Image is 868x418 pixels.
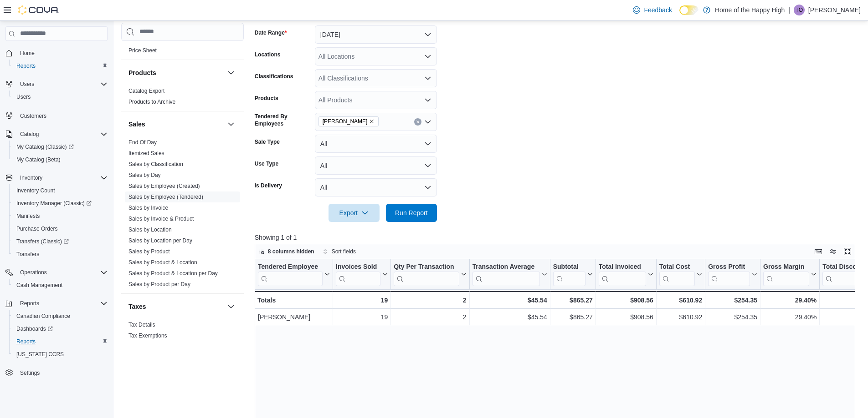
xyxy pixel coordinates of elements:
button: Reports [9,335,111,348]
button: Qty Per Transaction [394,263,466,286]
span: Catalog Export [128,87,164,95]
span: Washington CCRS [13,349,108,360]
div: Total Cost [659,263,695,286]
div: 2 [394,312,466,322]
div: Tendered Employee [258,263,323,272]
span: Dashboards [16,325,53,332]
p: Home of the Happy High [715,5,785,15]
span: 8 columns hidden [268,248,314,255]
button: All [315,156,437,175]
button: Subtotal [553,263,592,286]
a: Sales by Employee (Created) [128,183,200,189]
span: Home [20,50,35,57]
span: Manifests [16,212,40,220]
a: Settings [16,368,43,378]
a: Tax Details [128,322,155,328]
button: [US_STATE] CCRS [9,348,111,361]
a: Sales by Employee (Tendered) [128,194,203,200]
label: Locations [255,51,281,58]
a: My Catalog (Classic) [13,141,77,152]
div: Gross Profit [708,263,750,272]
a: Feedback [629,1,675,19]
button: Users [2,78,111,91]
button: Users [9,91,111,103]
button: Inventory [2,171,111,184]
div: Invoices Sold [336,263,380,272]
a: Manifests [13,211,43,222]
a: Inventory Manager (Classic) [13,198,95,209]
a: Sales by Invoice [128,205,168,211]
div: Qty Per Transaction [394,263,459,272]
p: Showing 1 of 1 [255,233,862,242]
span: Reports [16,298,108,309]
label: Classifications [255,73,293,80]
span: My Catalog (Beta) [13,154,108,165]
label: Is Delivery [255,182,282,189]
span: Sales by Product [128,248,170,255]
a: Tax Exemptions [128,332,167,339]
button: Gross Margin [763,263,817,286]
div: Subtotal [553,263,585,286]
a: Sales by Product [128,248,170,255]
span: Sales by Product & Location per Day [128,270,218,277]
div: $865.27 [553,312,593,322]
span: Feedback [644,5,672,15]
span: Operations [16,267,108,278]
h3: Products [128,68,156,77]
button: My Catalog (Beta) [9,153,111,166]
label: Date Range [255,29,287,36]
button: Tendered Employee [258,263,330,286]
a: Price Sheet [128,47,157,54]
span: Inventory [16,172,108,183]
a: Sales by Location [128,227,172,233]
span: Sales by Location per Day [128,237,192,244]
button: Operations [16,267,51,278]
a: Sales by Product per Day [128,281,190,287]
div: Taxes [121,319,244,345]
div: Pricing [121,45,244,60]
button: Reports [16,298,43,309]
span: Users [20,81,34,88]
span: Manifests [13,211,108,222]
span: Transfers (Classic) [16,238,69,245]
button: Transfers [9,248,111,261]
span: Transfers (Classic) [13,236,108,247]
a: Sales by Invoice & Product [128,216,194,222]
p: | [788,5,790,15]
div: Totals [257,295,330,306]
span: Tax Details [128,321,155,328]
button: Home [2,46,111,60]
button: All [315,178,437,196]
a: Canadian Compliance [13,311,74,322]
button: Reports [2,297,111,310]
button: Catalog [2,128,111,141]
span: Sales by Classification [128,161,183,168]
a: Catalog Export [128,88,164,94]
button: Purchase Orders [9,222,111,235]
a: Users [13,91,34,102]
a: Purchase Orders [13,223,62,234]
button: 8 columns hidden [255,246,318,257]
a: Dashboards [9,322,111,335]
span: Reports [16,62,36,70]
div: Sales [121,137,244,293]
label: Tendered By Employees [255,113,311,127]
div: Gross Profit [708,263,750,286]
a: Transfers [13,249,43,260]
span: Catalog [20,131,39,138]
span: Sales by Product & Location [128,259,197,266]
span: Inventory Manager (Classic) [13,198,108,209]
span: Sales by Employee (Created) [128,182,200,190]
span: Customers [20,112,46,120]
div: Transaction Average [472,263,539,272]
button: Invoices Sold [336,263,388,286]
span: Users [16,79,108,90]
button: Users [16,79,38,90]
span: Export [334,204,374,222]
button: Inventory [16,172,46,183]
button: Gross Profit [708,263,757,286]
a: Sales by Day [128,172,161,178]
button: Cash Management [9,279,111,292]
span: Inventory Count [13,185,108,196]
